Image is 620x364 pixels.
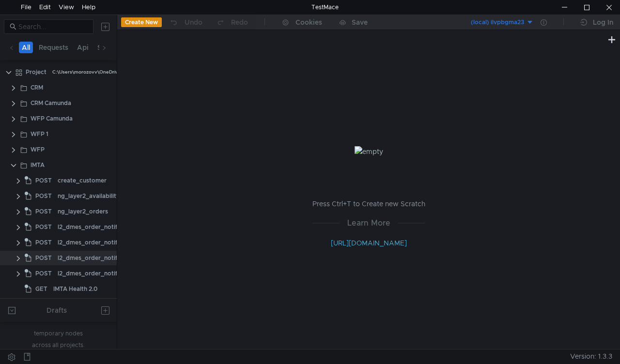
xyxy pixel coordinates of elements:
div: IMTA [31,158,45,172]
div: IMTA Health 2.0 Readiness [53,297,127,312]
div: IMTA Health 2.0 [53,282,97,296]
div: create_customer [58,173,107,188]
div: Drafts [46,304,67,316]
button: (local) ilvpbgma23 [466,15,534,30]
button: Create New [121,17,162,27]
img: empty [355,146,383,157]
div: l2_dmes_order_notification 200 [58,220,149,234]
div: CRM Camunda [31,96,71,110]
span: POST [35,266,52,281]
span: POST [35,220,52,234]
div: l2_dmes_order_notification 210 [58,235,148,250]
div: Undo [185,16,202,28]
span: POST [35,235,52,250]
div: l2_dmes_order_notification 220 [58,266,149,281]
span: POST [35,251,52,265]
button: Redo [209,15,255,30]
span: POST [35,204,52,219]
button: Requests [36,42,71,53]
input: Search... [18,21,88,32]
div: C:\Users\morozovv\OneDrive - AMDOCS\Documents\TestMace\Project [52,65,217,79]
p: Press Ctrl+T to Create new Scratch [312,198,425,210]
div: WFP 1 [31,127,48,141]
div: Log In [593,16,613,28]
button: All [19,42,33,53]
button: Api [74,42,92,53]
div: Redo [231,16,248,28]
span: Learn More [340,217,398,229]
div: WFP [31,142,45,157]
div: Project [26,65,46,79]
div: l2_dmes_order_notification 216 [58,251,148,265]
div: Save [352,19,368,26]
span: POST [35,189,52,203]
div: CRM [31,80,43,95]
div: ng_layer2_orders [58,204,108,219]
span: GET [35,297,47,312]
div: Cookies [295,16,322,28]
a: [URL][DOMAIN_NAME] [331,239,407,247]
span: POST [35,173,52,188]
button: Scripts [94,42,124,53]
span: GET [35,282,47,296]
button: Undo [162,15,209,30]
div: WFP Camunda [31,111,73,126]
div: (local) ilvpbgma23 [471,18,524,27]
span: Version: 1.3.3 [570,349,612,364]
div: ng_layer2_availabilitycheck [58,189,137,203]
